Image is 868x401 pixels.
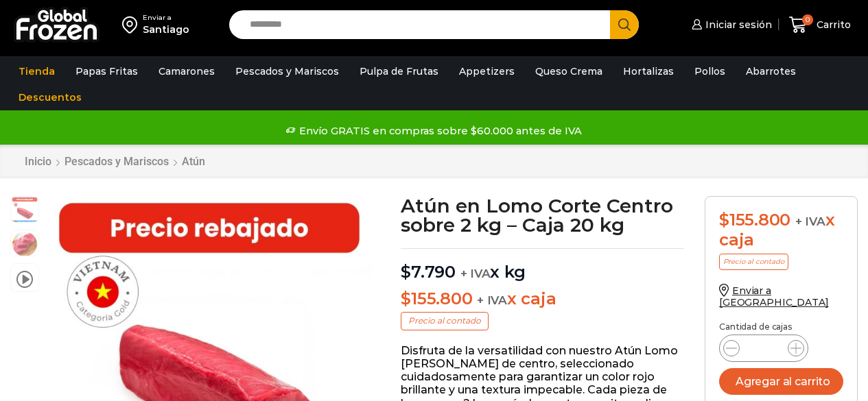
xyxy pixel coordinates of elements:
img: address-field-icon.svg [122,13,143,36]
div: Santiago [143,23,189,36]
p: Cantidad de cajas [719,322,843,332]
span: + IVA [460,267,491,280]
a: Descuentos [12,84,89,110]
a: Queso Crema [528,58,609,84]
a: Pescados y Mariscos [64,155,169,168]
button: Search button [610,10,639,39]
bdi: 155.800 [719,210,790,230]
p: Precio al contado [719,254,788,270]
span: $ [401,289,411,308]
a: Tienda [12,58,62,84]
div: x caja [719,210,843,250]
p: x caja [401,289,684,309]
a: Abarrotes [739,58,803,84]
nav: Breadcrumb [24,155,206,168]
span: $ [401,262,411,282]
a: Inicio [24,155,52,168]
span: + IVA [795,215,825,228]
div: Enviar a [143,13,189,23]
button: Agregar al carrito [719,368,843,395]
span: + IVA [477,293,507,307]
span: Iniciar sesión [702,18,772,32]
a: Enviar a [GEOGRAPHIC_DATA] [719,284,829,308]
a: Pollos [688,58,732,84]
a: Camarones [152,58,222,84]
a: Papas Fritas [69,58,145,84]
span: $ [719,210,729,230]
a: 0 Carrito [786,9,854,41]
bdi: 155.800 [401,289,472,308]
a: Atún [181,155,206,168]
a: Iniciar sesión [688,11,772,38]
span: Carrito [813,18,851,32]
span: atun corte centro [11,197,38,224]
input: Product quantity [751,339,777,358]
p: Precio al contado [401,312,489,330]
a: Pescados y Mariscos [228,58,346,84]
a: Hortalizas [616,58,681,84]
a: Appetizers [452,58,521,84]
bdi: 7.790 [401,262,456,282]
span: atun-lomo-corte [11,230,38,258]
a: Pulpa de Frutas [353,58,445,84]
span: 0 [802,14,813,25]
p: x kg [401,248,684,282]
h1: Atún en Lomo Corte Centro sobre 2 kg – Caja 20 kg [401,196,684,234]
